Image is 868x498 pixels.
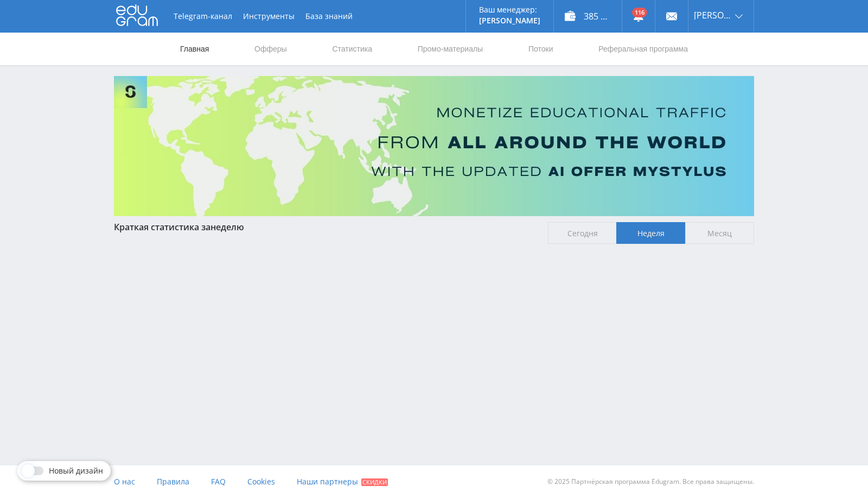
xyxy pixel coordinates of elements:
a: Наши партнеры Скидки [297,465,388,498]
a: Промо-материалы [417,33,484,65]
span: Неделя [616,222,685,244]
span: Наши партнеры [297,476,358,487]
a: FAQ [211,465,226,498]
span: [PERSON_NAME] [694,11,732,20]
div: Краткая статистика за [114,222,537,232]
span: неделю [210,221,244,233]
div: © 2025 Партнёрская программа Edugram. Все права защищены. [439,465,754,498]
a: Реферальная программа [597,33,689,65]
a: Главная [179,33,210,65]
span: Cookies [247,476,275,487]
a: Статистика [331,33,373,65]
span: О нас [114,476,135,487]
p: Ваш менеджер: [479,5,540,14]
img: Banner [114,76,754,216]
span: Скидки [361,478,388,486]
a: Cookies [247,465,275,498]
span: Месяц [685,222,754,244]
p: [PERSON_NAME] [479,16,540,25]
a: Правила [157,465,189,498]
a: О нас [114,465,135,498]
a: Офферы [253,33,288,65]
a: Потоки [527,33,554,65]
span: Сегодня [548,222,617,244]
span: Правила [157,476,189,487]
span: Новый дизайн [49,467,103,475]
span: FAQ [211,476,226,487]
